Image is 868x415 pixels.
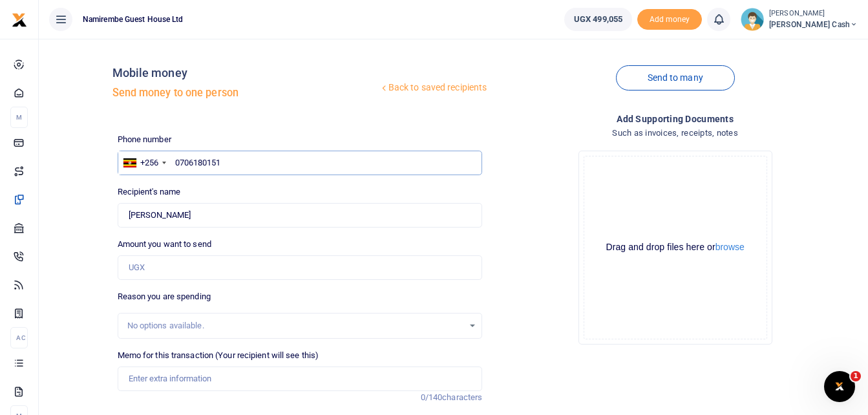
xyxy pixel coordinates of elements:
[769,19,858,30] span: [PERSON_NAME] Cash
[118,255,483,280] input: UGX
[118,349,319,362] label: Memo for this transaction (Your recipient will see this)
[140,156,158,169] div: +256
[10,107,28,128] li: M
[715,242,745,251] button: browse
[492,126,858,140] h4: Such as invoices, receipts, notes
[741,8,858,31] a: profile-user [PERSON_NAME] [PERSON_NAME] Cash
[112,66,379,80] h4: Mobile money
[78,14,189,25] span: Namirembe Guest House Ltd
[10,327,28,348] li: Ac
[127,319,464,332] div: No options available.
[637,9,702,30] span: Add money
[574,13,622,26] span: UGX 499,055
[616,65,735,90] a: Send to many
[584,241,767,253] div: Drag and drop files here or
[112,87,379,100] h5: Send money to one person
[492,112,858,126] h4: Add supporting Documents
[637,9,702,30] li: Toup your wallet
[769,8,858,19] small: [PERSON_NAME]
[578,151,772,345] div: File Uploader
[741,8,764,31] img: profile-user
[118,290,211,303] label: Reason you are spending
[851,371,861,381] span: 1
[118,133,171,146] label: Phone number
[118,151,170,175] div: Uganda: +256
[559,8,637,31] li: Wallet ballance
[118,203,483,228] input: Loading name...
[564,8,632,31] a: UGX 499,055
[118,367,483,391] input: Enter extra information
[637,14,702,23] a: Add money
[12,14,27,24] a: logo-small logo-large logo-large
[442,392,482,402] span: characters
[379,76,488,100] a: Back to saved recipients
[421,392,443,402] span: 0/140
[118,186,181,198] label: Recipient's name
[824,371,855,402] iframe: Intercom live chat
[118,151,483,175] input: Enter phone number
[118,238,211,251] label: Amount you want to send
[12,12,27,28] img: logo-small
